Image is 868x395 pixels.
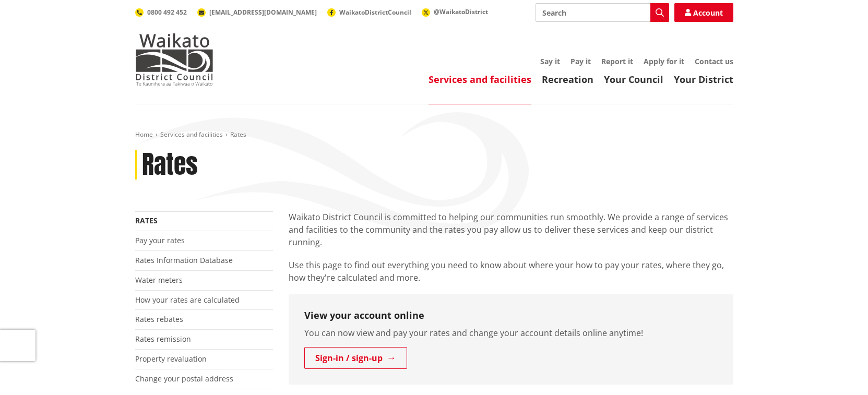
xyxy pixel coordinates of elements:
p: Use this page to find out everything you need to know about where your how to pay your rates, whe... [289,259,733,284]
a: Water meters [135,275,183,285]
a: Change your postal address [135,374,233,384]
a: 0800 492 452 [135,8,187,17]
a: Rates remission [135,334,191,344]
a: @WaikatoDistrict [422,7,488,16]
a: [EMAIL_ADDRESS][DOMAIN_NAME] [197,8,317,17]
a: Your District [674,73,733,86]
a: WaikatoDistrictCouncil [327,8,411,17]
a: How your rates are calculated [135,295,240,305]
a: Rates rebates [135,314,183,324]
a: Home [135,130,153,139]
a: Your Council [604,73,663,86]
a: Property revaluation [135,354,207,364]
span: Rates [230,130,246,139]
span: @WaikatoDistrict [434,7,488,16]
a: Services and facilities [160,130,223,139]
a: Recreation [542,73,593,86]
a: Report it [601,56,633,66]
h3: View your account online [304,310,718,321]
h1: Rates [142,150,198,180]
a: Contact us [695,56,733,66]
p: You can now view and pay your rates and change your account details online anytime! [304,327,718,339]
nav: breadcrumb [135,130,733,139]
a: Account [674,3,733,22]
span: 0800 492 452 [147,8,187,17]
a: Rates [135,216,158,225]
img: Waikato District Council - Te Kaunihera aa Takiwaa o Waikato [135,33,213,86]
span: [EMAIL_ADDRESS][DOMAIN_NAME] [209,8,317,17]
a: Sign-in / sign-up [304,347,407,369]
span: WaikatoDistrictCouncil [339,8,411,17]
input: Search input [536,3,669,22]
a: Say it [540,56,560,66]
p: Waikato District Council is committed to helping our communities run smoothly. We provide a range... [289,211,733,248]
a: Services and facilities [429,73,531,86]
a: Pay it [570,56,591,66]
a: Apply for it [644,56,684,66]
a: Rates Information Database [135,255,233,265]
a: Pay your rates [135,235,185,245]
